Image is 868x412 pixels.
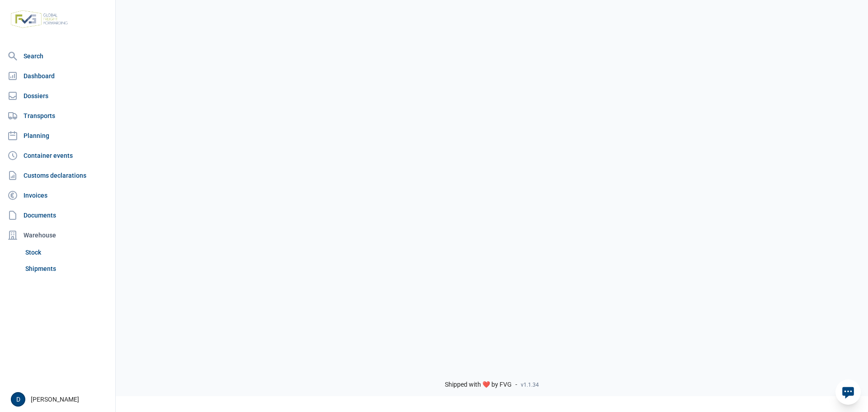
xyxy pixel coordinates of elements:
div: Warehouse [4,226,112,244]
a: Invoices [4,186,112,204]
a: Dossiers [4,87,112,105]
a: Customs declarations [4,166,112,185]
a: Dashboard [4,67,112,85]
a: Search [4,47,112,65]
a: Planning [4,127,112,145]
a: Container events [4,147,112,165]
a: Shipments [22,260,112,277]
a: Stock [22,244,112,260]
a: Documents [4,206,112,224]
button: D [11,392,25,407]
a: Transports [4,107,112,125]
span: v1.1.34 [521,381,539,388]
span: Shipped with ❤️ by FVG [445,381,512,389]
div: [PERSON_NAME] [11,392,110,407]
span: - [515,381,517,389]
img: FVG - Global freight forwarding [7,7,71,32]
